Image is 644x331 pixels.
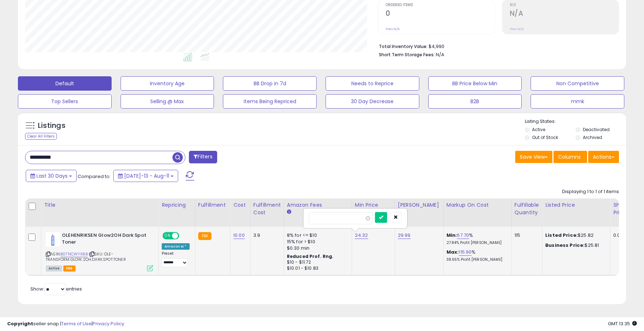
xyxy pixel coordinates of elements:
[18,94,112,109] button: Top Sellers
[287,239,346,245] div: 15% for > $10
[25,133,57,140] div: Clear All Filters
[379,43,428,49] b: Total Inventory Value:
[121,94,214,109] button: Selling @ Max
[398,232,411,239] a: 29.99
[398,201,440,209] div: [PERSON_NAME]
[443,198,511,227] th: The percentage added to the cost of goods (COGS) that forms the calculator for Min & Max prices.
[510,9,619,19] h2: N/A
[7,321,124,327] div: seller snap | |
[253,232,278,239] div: 3.9
[510,3,619,7] span: ROI
[545,232,605,239] div: $25.82
[46,232,153,270] div: ASIN:
[386,27,400,31] small: Prev: N/A
[514,201,539,216] div: Fulfillable Quantity
[386,3,494,7] span: Ordered Items
[447,232,506,245] div: %
[30,286,82,292] span: Show: entries
[447,249,506,262] div: %
[613,201,628,216] div: Ship Price
[18,76,112,91] button: Default
[287,232,346,239] div: 8% for <= $10
[447,257,506,262] p: 38.65% Profit [PERSON_NAME]
[287,245,346,251] div: $0.30 min
[60,251,88,257] a: B07NCWYX8B
[613,232,625,239] div: 0.00
[287,259,346,265] div: $10 - $11.72
[287,253,334,259] b: Reduced Prof. Rng.
[457,232,469,239] a: 67.70
[379,52,435,58] b: Short Term Storage Fees:
[7,320,33,327] strong: Copyright
[26,170,77,182] button: Last 30 Days
[233,232,245,239] a: 10.00
[545,232,578,239] b: Listed Price:
[428,94,522,109] button: B2B
[608,320,637,327] span: 2025-09-11 13:35 GMT
[355,232,368,239] a: 24.32
[553,151,587,163] button: Columns
[178,233,190,239] span: OFF
[287,265,346,272] div: $10.01 - $10.83
[545,201,607,209] div: Listed Price
[61,320,92,327] a: Terms of Use
[531,76,624,91] button: Non Competitive
[428,76,522,91] button: BB Price Below Min
[287,209,291,215] small: Amazon Fees.
[447,249,459,255] b: Max:
[63,265,75,272] span: FBA
[163,233,172,239] span: ON
[44,201,156,209] div: Title
[510,27,524,31] small: Prev: N/A
[189,151,217,163] button: Filters
[113,170,178,182] button: [DATE]-13 - Aug-11
[223,94,317,109] button: Items Being Repriced
[124,172,169,179] span: [DATE]-13 - Aug-11
[588,151,619,163] button: Actions
[46,265,62,272] span: All listings currently available for purchase on Amazon
[562,188,619,195] div: Displaying 1 to 1 of 1 items
[121,76,214,91] button: Inventory Age
[447,201,508,209] div: Markup on Cost
[38,121,65,131] h5: Listings
[198,201,227,209] div: Fulfillment
[545,242,585,249] b: Business Price:
[46,232,60,246] img: 215JxazDZ3L._SL40_.jpg
[447,240,506,245] p: 27.84% Profit [PERSON_NAME]
[78,173,111,180] span: Compared to:
[326,76,419,91] button: Needs to Reprice
[532,126,545,133] label: Active
[253,201,281,216] div: Fulfillment Cost
[162,201,192,209] div: Repricing
[62,232,149,247] b: OLEHENRIKSEN Glow2OH Dark Spot Toner
[386,9,494,19] h2: 0
[233,201,247,209] div: Cost
[287,201,349,209] div: Amazon Fees
[379,42,614,50] li: $4,990
[355,201,392,209] div: Min Price
[93,320,124,327] a: Privacy Policy
[36,172,68,179] span: Last 30 Days
[46,251,126,262] span: | SKU: OLE-TRANSFORM.GLOW.2OH.DARK.SPOT.TONER
[515,151,552,163] button: Save View
[532,134,558,140] label: Out of Stock
[514,232,537,239] div: 115
[198,232,211,240] small: FBA
[525,118,626,125] p: Listing States:
[558,153,581,160] span: Columns
[583,126,610,133] label: Deactivated
[436,51,444,58] span: N/A
[447,232,457,239] b: Min:
[531,94,624,109] button: mmk
[459,249,472,256] a: 115.90
[545,242,605,249] div: $25.81
[223,76,317,91] button: BB Drop in 7d
[162,251,190,267] div: Preset:
[326,94,419,109] button: 30 Day Decrease
[162,243,190,250] div: Amazon AI *
[583,134,602,140] label: Archived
